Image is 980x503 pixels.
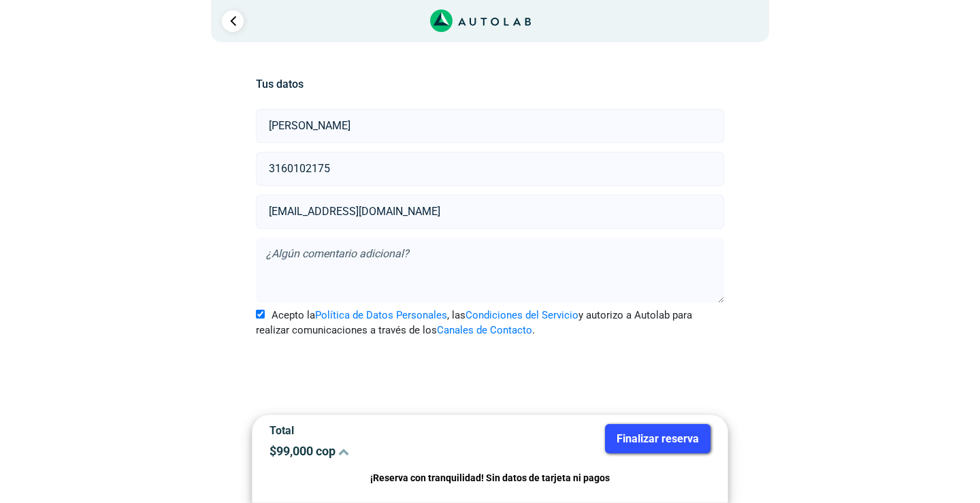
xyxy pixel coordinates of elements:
[315,309,447,321] a: Política de Datos Personales
[605,424,710,453] button: Finalizar reserva
[256,109,723,143] input: Nombre y apellido
[430,14,532,27] a: Link al sitio de autolab
[256,310,265,319] input: Acepto laPolítica de Datos Personales, lasCondiciones del Servicioy autorizo a Autolab para reali...
[256,195,723,229] input: Correo electrónico
[269,424,480,437] p: Total
[256,308,723,338] label: Acepto la , las y autorizo a Autolab para realizar comunicaciones a través de los .
[269,444,480,458] p: $ 99,000 cop
[256,78,723,91] h5: Tus datos
[437,324,532,336] a: Canales de Contacto
[465,309,578,321] a: Condiciones del Servicio
[269,470,710,486] p: ¡Reserva con tranquilidad! Sin datos de tarjeta ni pagos
[256,152,723,186] input: Celular
[222,10,244,32] a: Ir al paso anterior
